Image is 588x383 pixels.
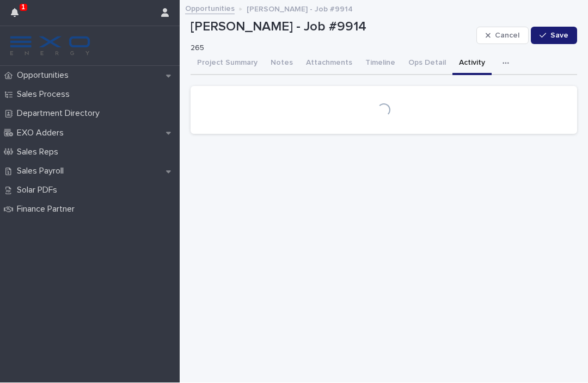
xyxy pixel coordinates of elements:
[191,53,264,76] button: Project Summary
[402,53,452,76] button: Ops Detail
[550,32,568,40] span: Save
[13,166,72,177] p: Sales Payroll
[21,4,25,11] p: 1
[495,32,519,40] span: Cancel
[476,27,529,45] button: Cancel
[13,90,78,100] p: Sales Process
[531,27,577,45] button: Save
[185,2,235,15] a: Opportunities
[13,128,72,139] p: EXO Adders
[247,3,353,15] p: [PERSON_NAME] - Job #9914
[299,53,359,76] button: Attachments
[191,20,472,35] p: [PERSON_NAME] - Job #9914
[13,186,66,196] p: Solar PDFs
[264,53,299,76] button: Notes
[13,147,67,158] p: Sales Reps
[9,35,91,57] img: FKS5r6ZBThi8E5hshIGi
[13,109,108,119] p: Department Directory
[13,71,77,81] p: Opportunities
[191,44,468,53] p: 265
[11,7,25,26] div: 1
[359,53,402,76] button: Timeline
[13,205,83,215] p: Finance Partner
[452,53,492,76] button: Activity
